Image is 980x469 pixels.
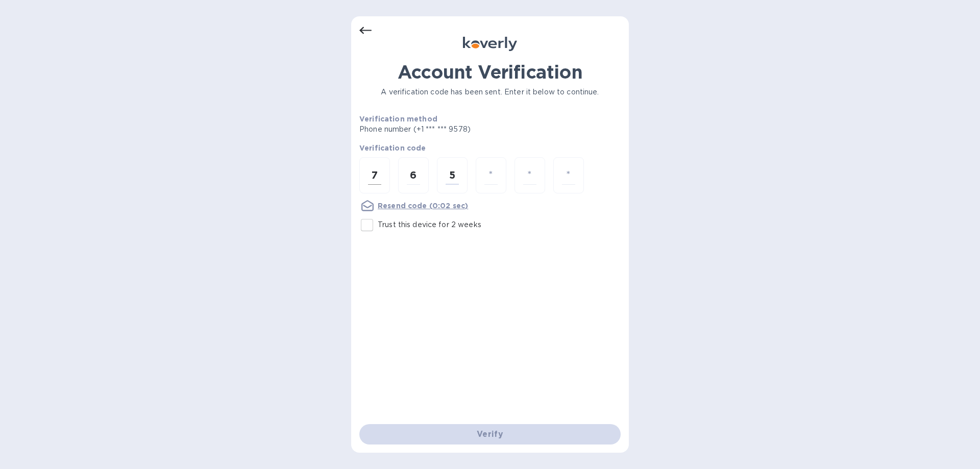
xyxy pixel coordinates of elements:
[378,202,468,210] u: Resend code (0:02 sec)
[359,143,621,153] p: Verification code
[378,219,481,230] p: Trust this device for 2 weeks
[359,115,437,123] b: Verification method
[359,87,621,97] p: A verification code has been sent. Enter it below to continue.
[359,124,549,135] p: Phone number (+1 *** *** 9578)
[359,61,621,83] h1: Account Verification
